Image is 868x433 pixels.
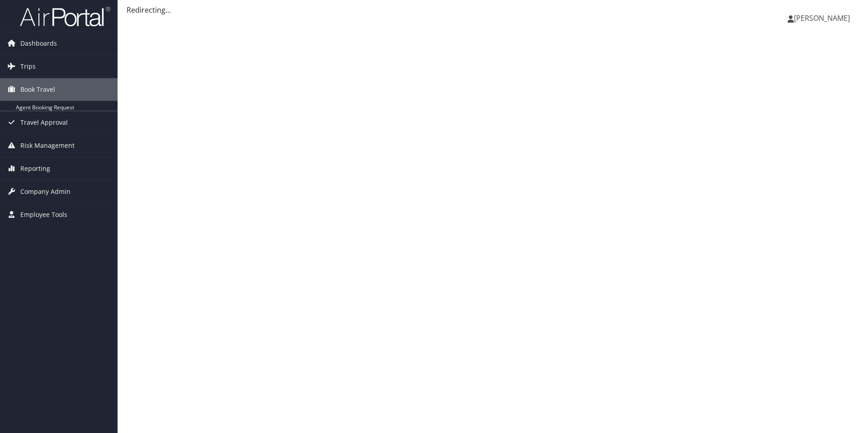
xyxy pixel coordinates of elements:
span: Book Travel [20,78,55,101]
span: Dashboards [20,32,57,55]
a: [PERSON_NAME] [788,5,859,32]
span: [PERSON_NAME] [794,13,850,23]
span: Travel Approval [20,111,68,134]
span: Employee Tools [20,203,67,226]
span: Reporting [20,157,50,180]
div: Redirecting... [127,5,859,15]
span: Company Admin [20,180,71,203]
img: airportal-logo.png [20,6,110,27]
span: Risk Management [20,134,75,157]
span: Trips [20,55,36,78]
